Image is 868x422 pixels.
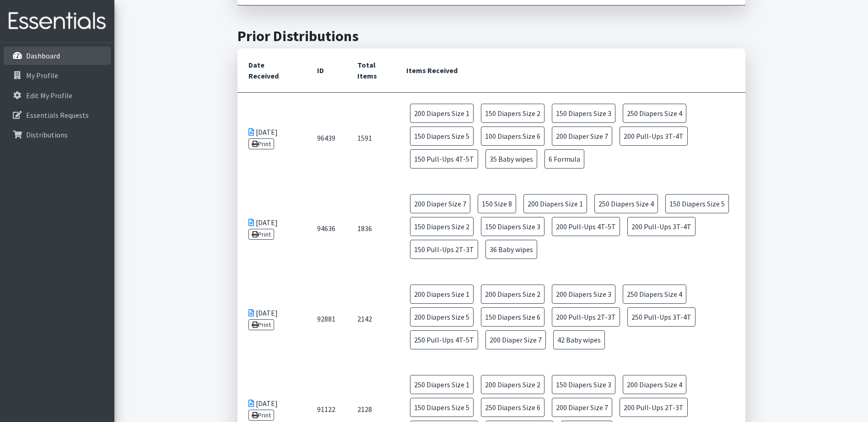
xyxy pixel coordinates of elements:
a: Distributions [4,126,111,144]
span: 250 Diapers Size 1 [410,375,474,394]
span: 200 Diapers Size 5 [410,307,474,327]
span: 200 Diapers Size 2 [481,285,545,304]
td: [DATE] [237,93,306,184]
span: 150 Pull-Ups 4T-5T [410,149,478,169]
span: 200 Diapers Size 3 [552,285,615,304]
span: 250 Diapers Size 6 [481,398,545,417]
span: 150 Diapers Size 3 [552,104,615,123]
span: 150 Diapers Size 2 [481,104,545,123]
span: 36 Baby wipes [485,240,537,259]
td: 92881 [306,274,346,364]
span: 250 Pull-Ups 4T-5T [410,330,478,349]
span: 250 Pull-Ups 3T-4T [627,307,695,327]
td: [DATE] [237,274,306,364]
img: HumanEssentials [4,6,111,37]
a: Print [248,319,275,330]
td: [DATE] [237,183,306,274]
span: 100 Diapers Size 6 [481,127,545,146]
a: Print [248,410,275,421]
span: 200 Diaper Size 7 [410,194,470,213]
a: Edit My Profile [4,86,111,105]
td: 1836 [346,183,396,274]
th: Date Received [237,48,306,93]
td: 94636 [306,183,346,274]
span: 42 Baby wipes [553,330,605,349]
span: 35 Baby wipes [485,149,537,169]
span: 150 Diapers Size 6 [481,307,545,327]
h2: Prior Distributions [237,27,745,45]
th: Total Items [346,48,396,93]
span: 200 Diapers Size 1 [410,285,474,304]
th: ID [306,48,346,93]
span: 150 Diapers Size 3 [481,217,545,236]
span: 150 Diapers Size 5 [410,127,474,146]
span: 200 Pull-Ups 3T-4T [627,217,695,236]
td: 1591 [346,93,396,184]
td: 2142 [346,274,396,364]
span: 150 Diapers Size 5 [410,398,474,417]
span: 200 Diapers Size 1 [410,104,474,123]
p: Dashboard [26,51,60,60]
span: 200 Diapers Size 4 [623,375,686,394]
span: 200 Diapers Size 1 [523,194,587,213]
span: 250 Diapers Size 4 [594,194,658,213]
span: 250 Diapers Size 4 [623,104,686,123]
span: 200 Diaper Size 7 [485,330,546,349]
span: 200 Pull-Ups 2T-3T [552,307,620,327]
span: 150 Size 8 [478,194,516,213]
span: 6 Formula [545,149,584,169]
p: My Profile [26,71,58,80]
span: 150 Diapers Size 3 [552,375,615,394]
span: 200 Pull-Ups 3T-4T [620,127,688,146]
p: Edit My Profile [26,91,72,100]
p: Distributions [26,130,68,139]
span: 200 Diaper Size 7 [552,127,612,146]
span: 150 Diapers Size 2 [410,217,474,236]
span: 200 Diapers Size 2 [481,375,545,394]
a: Print [248,229,275,240]
th: Items Received [395,48,745,93]
a: Essentials Requests [4,106,111,124]
p: Essentials Requests [26,111,89,120]
span: 250 Diapers Size 4 [623,285,686,304]
span: 150 Pull-Ups 2T-3T [410,240,478,259]
a: Print [248,138,275,149]
span: 200 Diaper Size 7 [552,398,612,417]
span: 200 Pull-Ups 2T-3T [620,398,688,417]
span: 200 Pull-Ups 4T-5T [552,217,620,236]
a: My Profile [4,66,111,84]
td: 96439 [306,93,346,184]
span: 150 Diapers Size 5 [665,194,729,213]
a: Dashboard [4,47,111,65]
